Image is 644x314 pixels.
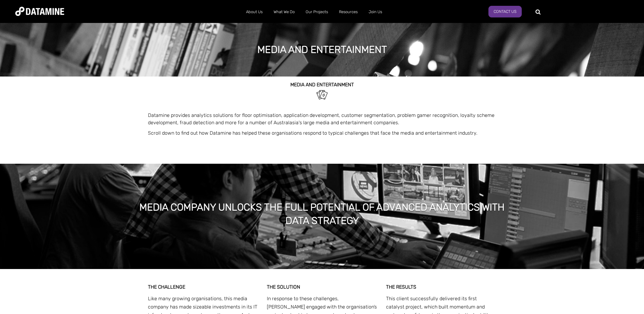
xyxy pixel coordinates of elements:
[267,284,300,290] strong: THE SOLUTION
[300,4,333,20] a: Our Projects
[148,82,496,88] h2: Media and ENTERTAINMENT
[148,129,496,137] p: Scroll down to find out how Datamine has helped these organisations respond to typical challenges...
[333,4,363,20] a: Resources
[488,6,522,17] a: Contact Us
[257,43,387,56] h1: media and entertainment
[136,200,509,228] h1: Media company unlocks the full potential of advanced analytics with data strategy
[241,4,268,20] a: About Us
[386,284,496,290] h3: The results
[315,88,329,101] img: Entertainment-1
[363,4,388,20] a: Join Us
[148,112,496,126] p: Datamine provides analytics solutions for floor optimisation, application development, customer s...
[148,284,185,290] strong: THE CHALLENGE
[268,4,300,20] a: What We Do
[15,7,64,16] img: Datamine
